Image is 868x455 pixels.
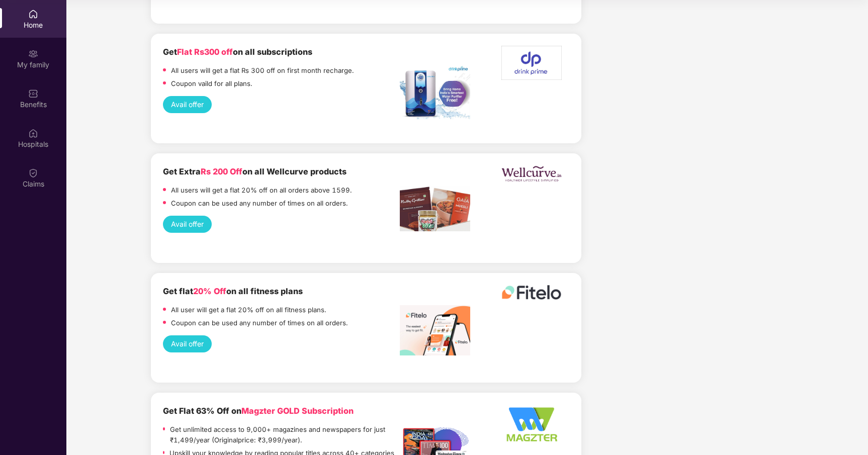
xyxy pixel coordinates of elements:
[501,285,562,300] img: fitelo%20logo.png
[163,406,354,416] b: Get Flat 63% Off on
[201,166,242,176] span: Rs 200 Off
[400,186,470,231] img: Screenshot%202022-11-18%20at%2010.55.13%20AM.png
[170,424,400,445] p: Get unlimited access to 9,000+ magazines and newspapers for just ₹1,499/year (Originalprice: ₹3,9...
[163,166,346,176] b: Get Extra on all Wellcurve products
[28,49,38,59] img: svg+xml;base64,PHN2ZyB3aWR0aD0iMjAiIGhlaWdodD0iMjAiIHZpZXdCb3g9IjAgMCAyMCAyMCIgZmlsbD0ibm9uZSIgeG...
[163,335,212,352] button: Avail offer
[193,286,226,296] span: 20% Off
[177,47,233,57] span: Flat Rs300 off
[241,406,354,416] span: Magzter GOLD Subscription
[501,165,562,182] img: logo%20wellcurve.png
[400,66,470,119] img: imagedrinkprime.jpg
[171,318,348,328] p: Coupon can be used any number of times on all orders.
[501,405,562,444] img: Logo%20-%20Option%202_340x220%20-%20Edited.png
[501,46,562,80] img: DrinkPrime_6.jpeg
[163,96,212,113] button: Avail offer
[171,185,352,196] p: All users will get a flat 20% off on all orders above 1599.
[400,305,470,355] img: image%20fitelo.jpeg
[171,305,326,315] p: All user will get a flat 20% off on all fitness plans.
[163,47,312,57] b: Get on all subscriptions
[171,65,354,76] p: All users will get a flat Rs 300 off on first month recharge.
[163,286,303,296] b: Get flat on all fitness plans
[28,128,38,138] img: svg+xml;base64,PHN2ZyBpZD0iSG9zcGl0YWxzIiB4bWxucz0iaHR0cDovL3d3dy53My5vcmcvMjAwMC9zdmciIHdpZHRoPS...
[163,216,212,233] button: Avail offer
[171,198,348,209] p: Coupon can be used any number of times on all orders.
[28,168,38,178] img: svg+xml;base64,PHN2ZyBpZD0iQ2xhaW0iIHhtbG5zPSJodHRwOi8vd3d3LnczLm9yZy8yMDAwL3N2ZyIgd2lkdGg9IjIwIi...
[28,9,38,19] img: svg+xml;base64,PHN2ZyBpZD0iSG9tZSIgeG1sbnM9Imh0dHA6Ly93d3cudzMub3JnLzIwMDAvc3ZnIiB3aWR0aD0iMjAiIG...
[171,78,252,89] p: Coupon vaild for all plans.
[28,88,38,99] img: svg+xml;base64,PHN2ZyBpZD0iQmVuZWZpdHMiIHhtbG5zPSJodHRwOi8vd3d3LnczLm9yZy8yMDAwL3N2ZyIgd2lkdGg9Ij...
